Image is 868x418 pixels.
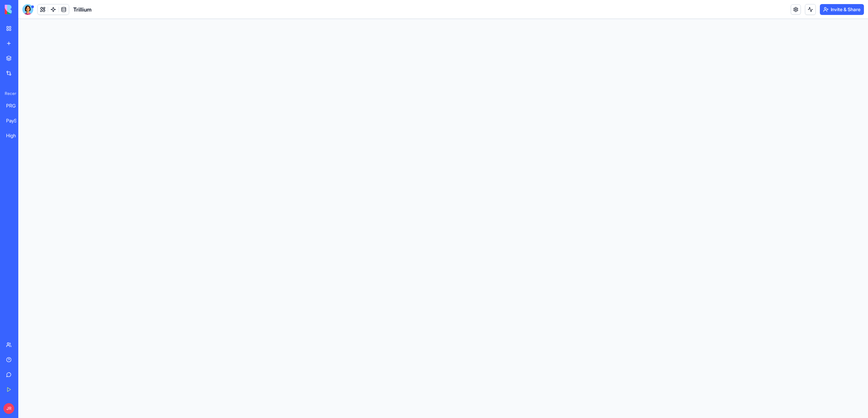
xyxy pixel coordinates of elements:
span: JR [3,403,14,414]
a: HighLevel Contact Extractor [2,129,29,142]
div: HighLevel Contact Extractor [6,132,25,139]
a: PayScore [2,114,29,127]
span: Recent [2,91,16,96]
div: PRG Educational Substitute Management [6,102,25,109]
a: PRG Educational Substitute Management [2,99,29,113]
img: logo [5,5,47,14]
div: PayScore [6,117,25,124]
span: Trillium [73,5,92,14]
button: Invite & Share [820,4,864,15]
